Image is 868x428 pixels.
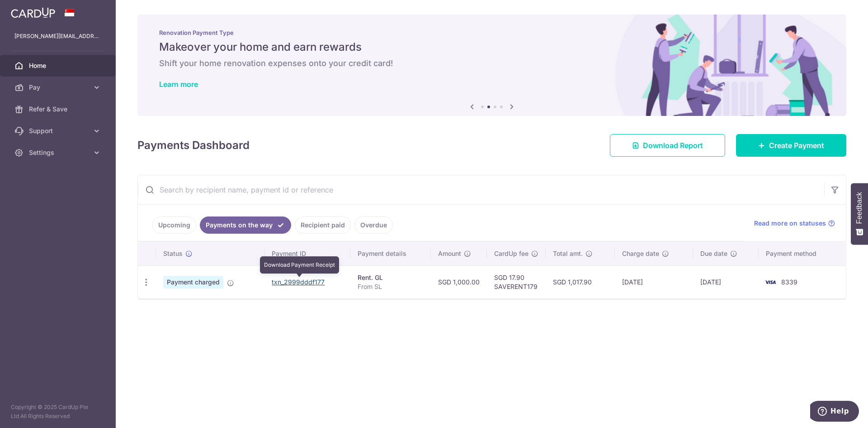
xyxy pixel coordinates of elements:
img: Bank Card [761,277,779,288]
div: Rent. GL [358,273,424,282]
span: Due date [700,249,727,258]
p: From SL [358,282,424,291]
th: Payment method [759,242,846,265]
th: Payment details [350,242,431,265]
input: Search by recipient name, payment id or reference [138,175,824,204]
span: 8339 [781,278,797,286]
td: SGD 17.90 SAVERENT179 [487,265,546,298]
td: [DATE] [693,265,759,298]
a: txn_2999dddf177 [272,278,325,286]
span: Read more on statuses [754,219,826,228]
a: Read more on statuses [754,219,835,228]
a: Payments on the way [200,216,291,234]
span: Download Report [643,140,703,151]
span: Feedback [855,192,863,224]
td: [DATE] [615,265,693,298]
span: Status [163,249,183,258]
span: Support [29,126,89,135]
span: Pay [29,83,89,92]
a: Recipient paid [295,216,351,234]
td: SGD 1,000.00 [431,265,487,298]
span: Home [29,61,89,70]
span: Settings [29,148,89,157]
div: Download Payment Receipt [260,256,339,274]
a: Download Report [610,134,725,157]
td: SGD 1,017.90 [546,265,615,298]
img: Renovation banner [137,14,846,116]
span: Charge date [622,249,659,258]
span: Total amt. [553,249,583,258]
h4: Payments Dashboard [137,137,250,154]
p: Renovation Payment Type [159,29,825,36]
span: Payment charged [163,276,223,289]
span: Refer & Save [29,105,89,114]
th: Payment ID [264,242,350,265]
a: Upcoming [152,216,196,234]
a: Learn more [159,80,198,89]
iframe: Opens a widget where you can find more information [810,401,859,423]
img: CardUp [11,7,55,18]
span: CardUp fee [494,249,528,258]
button: Feedback - Show survey [851,183,868,245]
p: [PERSON_NAME][EMAIL_ADDRESS][DOMAIN_NAME] [14,32,101,41]
a: Overdue [354,216,393,234]
h6: Shift your home renovation expenses onto your credit card! [159,58,825,69]
span: Amount [438,249,461,258]
h5: Makeover your home and earn rewards [159,40,825,54]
